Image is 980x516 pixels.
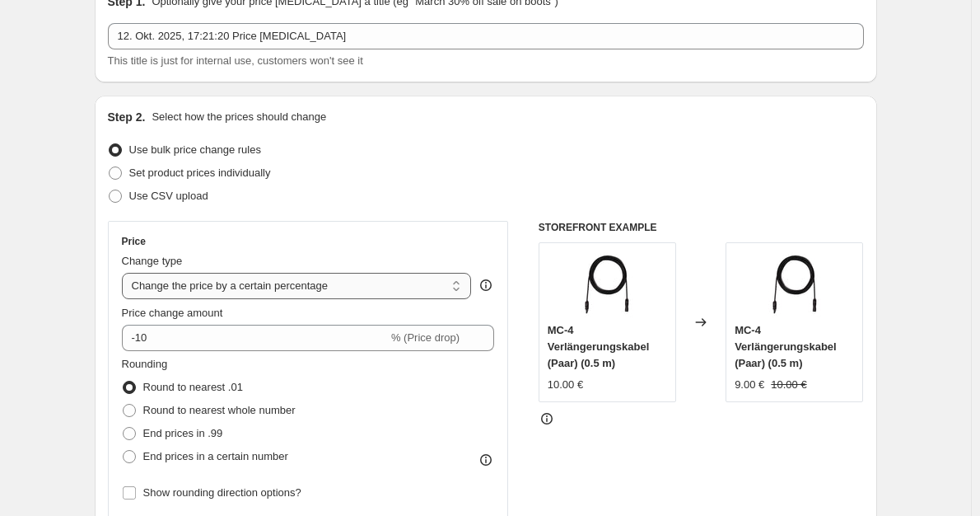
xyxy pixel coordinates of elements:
[735,377,764,393] div: 9.00 €
[548,324,650,369] span: MC-4 Verlängerungskabel (Paar) (0.5 m)
[108,54,363,67] span: This title is just for internal use, customers won't see it
[122,255,183,267] span: Change type
[129,143,261,156] span: Use bulk price change rules
[152,109,326,125] p: Select how the prices should change
[391,331,460,344] span: % (Price drop)
[122,358,168,370] span: Rounding
[735,324,837,369] span: MC-4 Verlängerungskabel (Paar) (0.5 m)
[548,377,583,393] div: 10.00 €
[129,190,208,202] span: Use CSV upload
[108,109,146,125] h2: Step 2.
[143,381,243,393] span: Round to nearest .01
[108,23,864,49] input: 30% off holiday sale
[143,450,288,462] span: End prices in a certain number
[143,486,301,499] span: Show rounding direction options?
[478,277,494,293] div: help
[762,251,828,317] img: kabel.3_1_80x.webp
[143,427,223,439] span: End prices in .99
[129,167,271,179] span: Set product prices individually
[122,325,388,351] input: -15
[122,307,223,319] span: Price change amount
[539,221,864,234] h6: STOREFRONT EXAMPLE
[574,251,640,317] img: kabel.3_1_80x.webp
[143,404,296,416] span: Round to nearest whole number
[122,235,146,248] h3: Price
[771,377,806,393] strike: 10.00 €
